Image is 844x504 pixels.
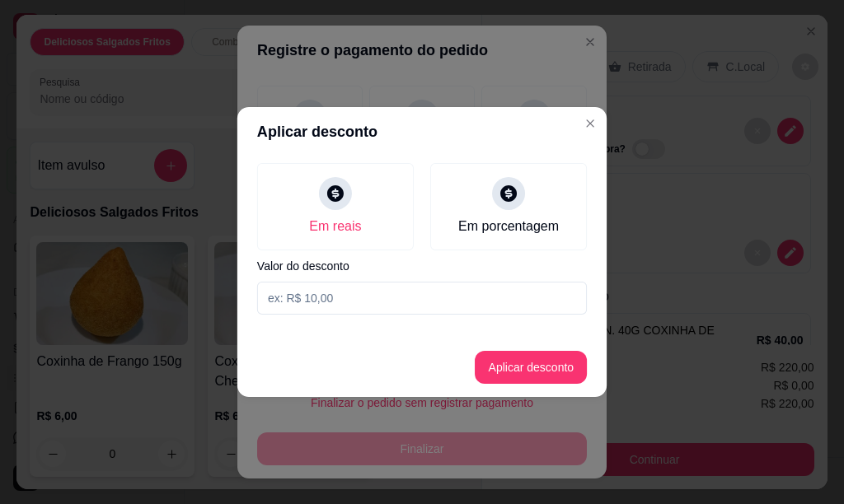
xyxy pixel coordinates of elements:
label: Valor do desconto [257,260,587,272]
div: Em reais [309,217,361,236]
button: Close [577,110,603,137]
header: Aplicar desconto [237,107,607,156]
input: Valor do desconto [257,282,587,315]
button: Aplicar desconto [476,351,588,384]
div: Em porcentagem [458,217,559,236]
